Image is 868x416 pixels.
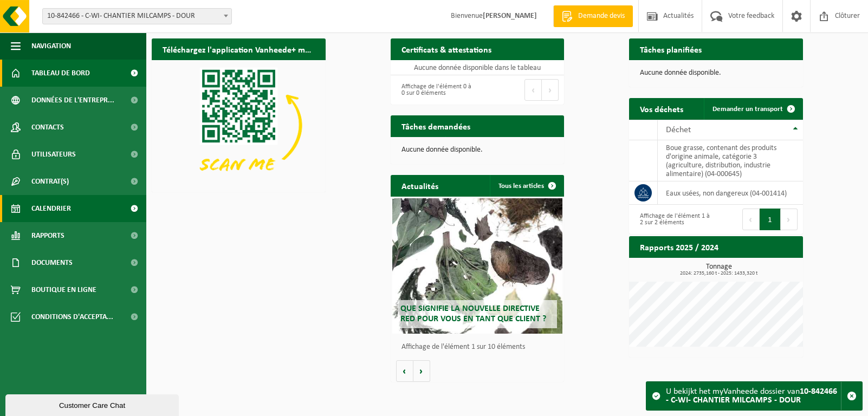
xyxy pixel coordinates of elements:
h3: Tonnage [634,263,803,276]
h2: Rapports 2025 / 2024 [629,236,729,257]
td: boue grasse, contenant des produits d'origine animale, catégorie 3 (agriculture, distribution, in... [658,140,803,181]
strong: [PERSON_NAME] [483,12,537,20]
p: Aucune donnée disponible. [640,69,792,77]
p: Aucune donnée disponible. [401,146,554,154]
span: Navigation [31,32,71,60]
a: Demander un transport [704,98,802,120]
span: Tableau de bord [31,60,90,87]
span: Que signifie la nouvelle directive RED pour vous en tant que client ? [400,304,546,323]
a: Que signifie la nouvelle directive RED pour vous en tant que client ? [392,198,562,334]
button: Next [542,79,559,101]
img: Download de VHEPlus App [152,60,326,190]
button: Volgende [413,360,430,382]
span: Rapports [31,222,64,249]
iframe: chat widget [5,392,181,416]
span: Contrat(s) [31,168,69,195]
strong: 10-842466 - C-WI- CHANTIER MILCAMPS - DOUR [666,387,837,405]
span: Calendrier [31,195,71,222]
h2: Téléchargez l'application Vanheede+ maintenant! [152,38,326,60]
h2: Certificats & attestations [391,38,502,60]
td: eaux usées, non dangereux (04-001414) [658,181,803,205]
span: Documents [31,249,73,276]
button: Previous [524,79,542,101]
td: Aucune donnée disponible dans le tableau [391,60,565,75]
div: U bekijkt het myVanheede dossier van [666,382,841,410]
a: Consulter les rapports [709,257,802,279]
span: Demander un transport [712,106,783,113]
h2: Vos déchets [629,98,694,119]
button: 1 [760,209,781,230]
div: Affichage de l'élément 1 à 2 sur 2 éléments [634,207,710,231]
button: Next [781,209,798,230]
button: Previous [742,209,760,230]
span: 2024: 2735,160 t - 2025: 1433,320 t [634,271,803,276]
button: Vorige [396,360,413,382]
h2: Actualités [391,175,449,196]
span: Boutique en ligne [31,276,96,303]
p: Affichage de l'élément 1 sur 10 éléments [401,343,559,351]
span: Données de l'entrepr... [31,87,114,114]
span: Utilisateurs [31,141,76,168]
span: Conditions d'accepta... [31,303,113,330]
h2: Tâches planifiées [629,38,712,60]
span: 10-842466 - C-WI- CHANTIER MILCAMPS - DOUR [43,9,231,24]
div: Affichage de l'élément 0 à 0 sur 0 éléments [396,78,472,102]
span: Demande devis [575,11,627,22]
span: Déchet [666,126,691,134]
a: Tous les articles [490,175,563,197]
h2: Tâches demandées [391,115,481,136]
span: Contacts [31,114,64,141]
span: 10-842466 - C-WI- CHANTIER MILCAMPS - DOUR [42,8,232,24]
a: Demande devis [553,5,633,27]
